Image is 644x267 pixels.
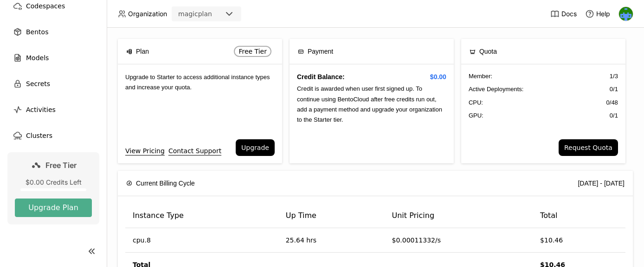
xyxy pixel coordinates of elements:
[125,204,278,228] th: Instance Type
[136,178,195,188] span: Current Billing Cycle
[125,146,165,156] a: View Pricing
[168,146,221,156] a: Contact Support
[178,9,212,19] div: magicplan
[610,111,618,120] span: 0 / 1
[236,139,275,156] button: Upgrade
[606,98,618,107] span: 0 / 48
[469,85,524,94] span: Active Deployments :
[26,78,50,89] span: Secrets
[26,130,52,141] span: Clusters
[26,26,48,37] span: Bentos
[479,46,497,56] span: Quota
[125,228,278,253] td: cpu.8
[469,111,483,120] span: GPU:
[238,48,267,55] span: Free Tier
[559,139,618,156] button: Request Quota
[533,204,625,228] th: Total
[26,104,56,115] span: Activities
[136,46,149,56] span: Plan
[278,228,385,253] td: 25.64 hrs
[578,178,625,188] div: [DATE] - [DATE]
[7,100,99,119] a: Activities
[596,10,610,18] span: Help
[7,152,99,224] a: Free Tier$0.00 Credits LeftUpgrade Plan
[15,178,92,186] div: $0.00 Credits Left
[26,0,65,12] span: Codespaces
[550,9,577,19] a: Docs
[45,161,77,170] span: Free Tier
[469,72,492,81] span: Member :
[297,85,442,123] span: Credit is awarded when user first signed up. To continue using BentoCloud after free credits run ...
[278,204,385,228] th: Up Time
[384,228,533,253] td: $0.00011332/s
[15,199,92,217] button: Upgrade Plan
[26,52,49,63] span: Models
[7,49,99,67] a: Models
[610,72,618,81] span: 1 / 3
[7,126,99,145] a: Clusters
[7,23,99,41] a: Bentos
[533,228,625,253] td: $10.46
[213,10,214,19] input: Selected magicplan.
[430,72,446,82] span: $0.00
[384,204,533,228] th: Unit Pricing
[128,10,167,18] span: Organization
[610,85,618,94] span: 0 / 1
[125,74,270,91] span: Upgrade to Starter to access additional instance types and increase your quota.
[561,10,577,18] span: Docs
[619,7,633,21] img: Benedikt Veith
[7,75,99,93] a: Secrets
[469,98,483,107] span: CPU:
[297,72,446,82] h4: Credit Balance:
[585,9,610,19] div: Help
[308,46,333,56] span: Payment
